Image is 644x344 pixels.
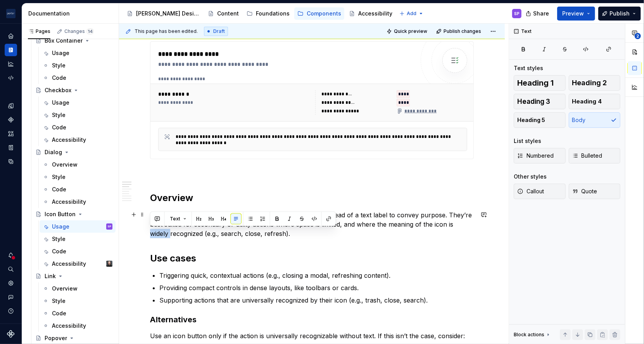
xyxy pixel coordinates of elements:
[569,75,621,91] button: Heading 2
[32,208,116,220] a: Icon Button
[5,100,17,112] a: Design tokens
[397,8,426,19] button: Add
[514,329,551,340] div: Block actions
[28,10,116,17] div: Documentation
[52,285,78,292] div: Overview
[5,30,17,42] a: Home
[40,245,116,258] a: Code
[569,184,621,199] button: Quote
[40,109,116,121] a: Style
[514,173,547,181] div: Other styles
[434,26,485,37] button: Publish changes
[64,28,94,34] div: Changes
[522,7,554,21] button: Share
[7,330,15,338] svg: Supernova Logo
[517,152,554,160] span: Numbered
[444,28,481,34] span: Publish changes
[243,7,293,20] a: Foundations
[52,310,66,317] div: Code
[5,44,17,56] a: Documentation
[52,161,78,169] div: Overview
[572,98,602,105] span: Heading 4
[514,148,566,163] button: Numbered
[514,75,566,91] button: Heading 1
[217,10,239,17] div: Content
[40,320,116,332] a: Accessibility
[86,28,94,34] span: 14
[517,98,550,105] span: Heading 3
[124,7,203,20] a: [PERSON_NAME] Design
[5,277,17,289] a: Settings
[514,332,544,338] div: Block actions
[52,49,69,57] div: Usage
[52,248,66,255] div: Code
[52,74,66,82] div: Code
[40,171,116,183] a: Style
[6,9,16,18] img: f0306bc8-3074-41fb-b11c-7d2e8671d5eb.png
[52,223,69,230] div: Usage
[32,270,116,282] a: Link
[52,260,86,268] div: Accessibility
[294,7,344,20] a: Components
[572,79,607,87] span: Heading 2
[40,196,116,208] a: Accessibility
[136,10,200,17] div: [PERSON_NAME] Design
[150,314,474,325] h3: Alternatives
[40,183,116,196] a: Code
[358,10,392,17] div: Accessibility
[40,295,116,307] a: Style
[514,10,520,17] div: SP
[635,33,641,39] span: 2
[205,7,242,20] a: Content
[52,173,66,181] div: Style
[384,26,431,37] button: Quick preview
[5,263,17,275] div: Search ⌘K
[52,322,86,330] div: Accessibility
[40,96,116,109] a: Usage
[5,155,17,168] a: Data sources
[52,235,66,243] div: Style
[124,6,395,21] div: Page tree
[107,223,111,230] div: SP
[5,249,17,261] button: Notifications
[40,307,116,320] a: Code
[5,291,17,303] button: Contact support
[40,121,116,134] a: Code
[5,141,17,154] a: Storybook stories
[40,47,116,59] a: Usage
[40,233,116,245] a: Style
[150,192,474,204] h2: Overview
[150,210,474,238] p: An icon button is a tappable element that relies on an icon instead of a text label to convey pur...
[32,146,116,158] a: Dialog
[514,137,541,145] div: List styles
[517,79,554,87] span: Heading 1
[52,297,66,305] div: Style
[213,28,225,34] span: Draft
[52,186,66,193] div: Code
[5,72,17,84] a: Code automation
[45,86,71,94] div: Checkbox
[32,34,116,47] a: Box Container
[52,136,86,144] div: Accessibility
[150,252,474,265] h2: Use cases
[40,134,116,146] a: Accessibility
[135,28,198,34] span: This page has been edited.
[40,258,116,270] a: AccessibilityTeunis Vorsteveld
[5,127,17,140] a: Assets
[514,64,543,72] div: Text styles
[569,94,621,109] button: Heading 4
[517,116,545,124] span: Heading 5
[5,114,17,126] div: Components
[52,99,69,107] div: Usage
[45,148,62,156] div: Dialog
[394,28,427,34] span: Quick preview
[5,58,17,70] a: Analytics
